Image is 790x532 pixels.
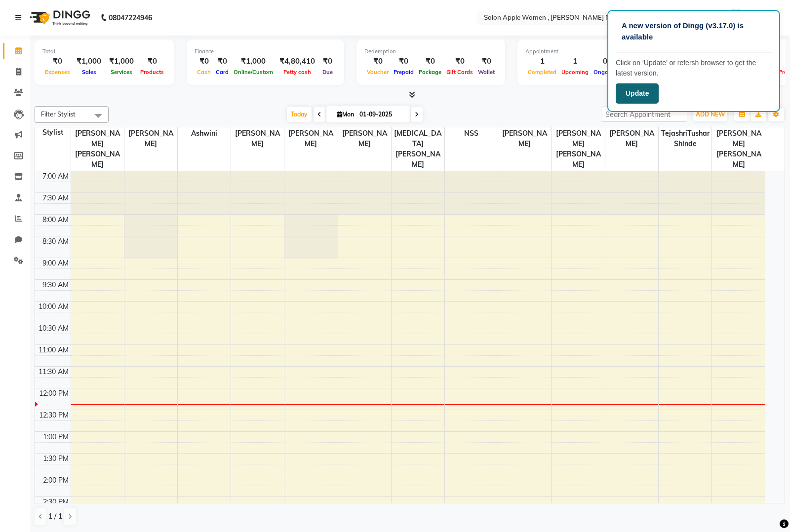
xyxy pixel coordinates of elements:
[601,107,687,122] input: Search Appointment
[42,56,73,67] div: ₹0
[42,69,73,76] span: Expenses
[37,323,71,334] div: 10:30 AM
[178,127,231,140] span: Ashwini
[364,47,497,56] div: Redemption
[231,69,276,76] span: Online/Custom
[525,69,559,76] span: Completed
[391,56,416,67] div: ₹0
[40,280,71,290] div: 9:30 AM
[391,69,416,76] span: Prepaid
[37,388,71,399] div: 12:00 PM
[41,475,71,486] div: 2:00 PM
[41,454,71,464] div: 1:30 PM
[320,69,335,76] span: Due
[319,56,336,67] div: ₹0
[25,4,93,32] img: logo
[48,511,62,522] span: 1 / 1
[195,47,336,56] div: Finance
[195,56,213,67] div: ₹0
[525,56,559,67] div: 1
[591,56,619,67] div: 0
[338,127,391,150] span: [PERSON_NAME]
[693,108,727,121] button: ADD NEW
[475,69,497,76] span: Wallet
[559,69,591,76] span: Upcoming
[138,69,166,76] span: Products
[195,69,213,76] span: Cash
[37,367,71,377] div: 11:30 AM
[42,47,166,56] div: Total
[356,107,406,122] input: 2025-09-01
[40,171,71,182] div: 7:00 AM
[37,410,71,420] div: 12:30 PM
[213,69,231,76] span: Card
[73,56,105,67] div: ₹1,000
[41,497,71,507] div: 2:30 PM
[712,127,765,171] span: [PERSON_NAME] [PERSON_NAME]
[79,69,99,76] span: Sales
[287,107,312,122] span: Today
[444,56,475,67] div: ₹0
[40,236,71,247] div: 8:30 AM
[40,258,71,268] div: 9:00 AM
[616,58,772,78] p: Click on ‘Update’ or refersh browser to get the latest version.
[108,69,135,76] span: Services
[552,127,604,171] span: [PERSON_NAME] [PERSON_NAME]
[616,83,659,104] button: Update
[416,56,444,67] div: ₹0
[138,56,166,67] div: ₹0
[40,215,71,225] div: 8:00 AM
[559,56,591,67] div: 1
[124,127,177,150] span: [PERSON_NAME]
[213,56,231,67] div: ₹0
[281,69,314,76] span: Petty cash
[498,127,551,150] span: [PERSON_NAME]
[37,345,71,355] div: 11:00 AM
[41,110,76,118] span: Filter Stylist
[475,56,497,67] div: ₹0
[525,47,648,56] div: Appointment
[334,111,356,118] span: Mon
[41,432,71,442] div: 1:00 PM
[37,302,71,312] div: 10:00 AM
[416,69,444,76] span: Package
[364,56,391,67] div: ₹0
[696,111,725,118] span: ADD NEW
[622,20,766,42] p: A new version of Dingg (v3.17.0) is available
[364,69,391,76] span: Voucher
[40,193,71,203] div: 7:30 AM
[231,127,284,150] span: [PERSON_NAME]
[109,4,152,32] b: 08047224946
[445,127,498,140] span: NSS
[659,127,711,150] span: TejashriTushar Shinde
[71,127,124,171] span: [PERSON_NAME] [PERSON_NAME]
[35,127,71,138] div: Stylist
[284,127,337,150] span: [PERSON_NAME]
[392,127,444,171] span: [MEDICAL_DATA][PERSON_NAME]
[231,56,276,67] div: ₹1,000
[727,9,745,26] img: Admin
[105,56,138,67] div: ₹1,000
[276,56,319,67] div: ₹4,80,410
[444,69,475,76] span: Gift Cards
[591,69,619,76] span: Ongoing
[605,127,658,150] span: [PERSON_NAME]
